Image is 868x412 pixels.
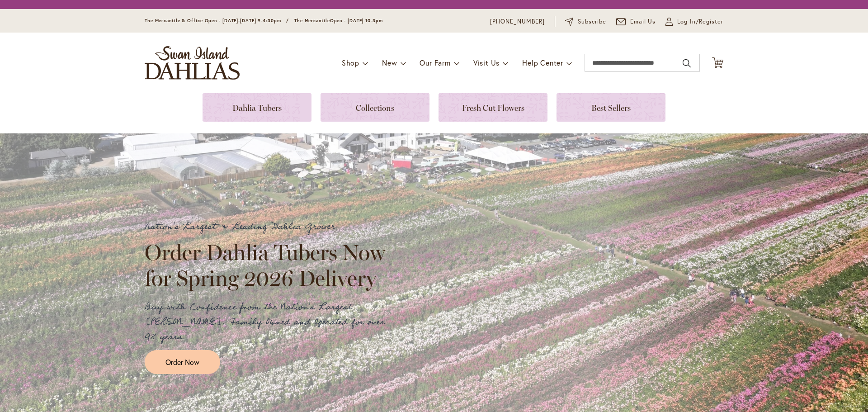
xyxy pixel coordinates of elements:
[490,17,545,26] a: [PHONE_NUMBER]
[165,357,199,367] span: Order Now
[145,219,393,234] p: Nation's Largest & Leading Dahlia Grower
[616,17,656,26] a: Email Us
[420,58,450,67] span: Our Farm
[145,300,393,345] p: Buy with Confidence from the Nation's Largest [PERSON_NAME]. Family Owned and Operated for over 9...
[522,58,563,67] span: Help Center
[330,18,383,24] span: Open - [DATE] 10-3pm
[145,240,393,290] h2: Order Dahlia Tubers Now for Spring 2026 Delivery
[565,17,606,26] a: Subscribe
[665,17,723,26] a: Log In/Register
[578,17,606,26] span: Subscribe
[342,58,359,67] span: Shop
[382,58,397,67] span: New
[683,56,691,71] button: Search
[473,58,500,67] span: Visit Us
[145,46,240,80] a: store logo
[630,17,656,26] span: Email Us
[145,350,220,374] a: Order Now
[145,18,330,24] span: The Mercantile & Office Open - [DATE]-[DATE] 9-4:30pm / The Mercantile
[677,17,723,26] span: Log In/Register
